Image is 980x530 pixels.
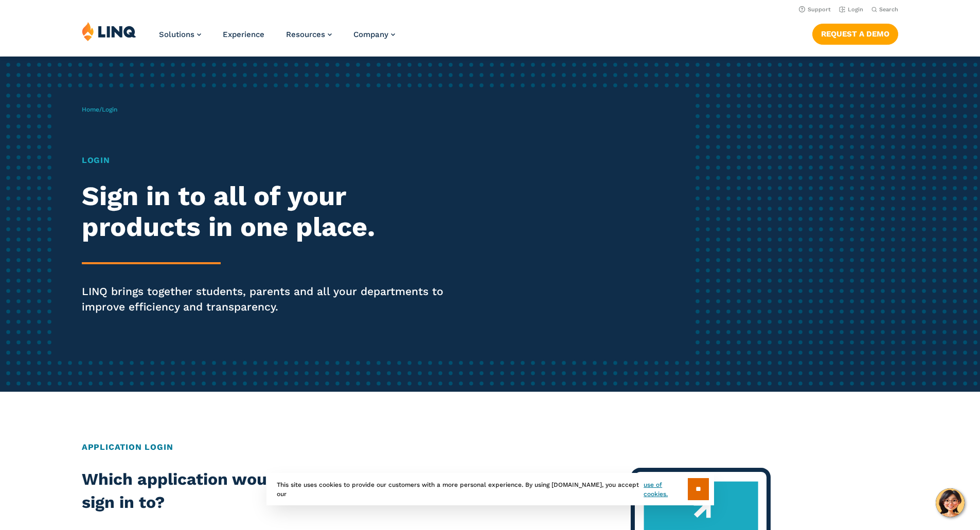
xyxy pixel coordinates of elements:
h2: Sign in to all of your products in one place. [82,181,459,243]
span: / [82,106,117,113]
a: Resources [286,30,332,39]
span: Login [102,106,117,113]
a: Request a Demo [812,24,898,44]
div: This site uses cookies to provide our customers with a more personal experience. By using [DOMAIN... [266,473,714,505]
a: Home [82,106,99,113]
span: Solutions [159,30,194,39]
button: Hello, have a question? Let’s chat. [936,488,965,517]
nav: Button Navigation [812,22,898,44]
span: Company [353,30,388,39]
h2: Application Login [82,441,898,453]
a: Support [799,6,831,13]
h2: Which application would you like to sign in to? [82,468,408,515]
a: Experience [223,30,264,39]
nav: Primary Navigation [159,22,395,56]
span: Search [879,6,898,13]
a: Company [353,30,395,39]
a: Login [839,6,863,13]
a: Solutions [159,30,201,39]
a: use of cookies. [644,480,687,499]
p: LINQ brings together students, parents and all your departments to improve efficiency and transpa... [82,284,459,315]
h1: Login [82,154,459,167]
span: Resources [286,30,325,39]
img: LINQ | K‑12 Software [82,22,136,41]
button: Open Search Bar [871,6,898,13]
